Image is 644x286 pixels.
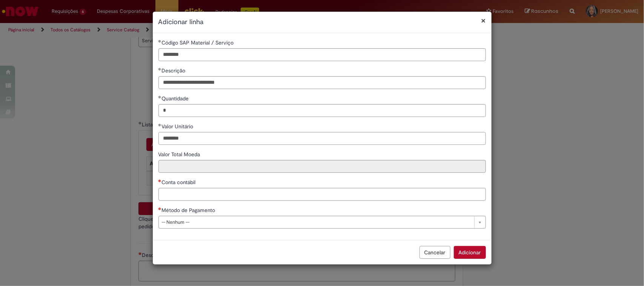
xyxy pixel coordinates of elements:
[158,48,486,61] input: Código SAP Material / Serviço
[158,123,162,126] span: Obrigatório Preenchido
[158,76,486,89] input: Descrição
[162,207,217,214] span: Método de Pagamento
[162,216,470,228] span: -- Nenhum --
[454,246,486,259] button: Adicionar
[158,151,202,158] span: Somente leitura - Valor Total Moeda
[158,17,486,27] h2: Adicionar linha
[158,95,162,98] span: Obrigatório Preenchido
[158,68,162,71] span: Obrigatório Preenchido
[158,40,162,43] span: Obrigatório Preenchido
[162,39,235,46] span: Código SAP Material / Serviço
[162,123,195,130] span: Valor Unitário
[158,179,162,182] span: Necessários
[481,17,486,25] button: Fechar modal
[162,95,191,102] span: Quantidade
[420,246,450,259] button: Cancelar
[158,188,486,201] input: Conta contábil
[158,160,486,173] input: Valor Total Moeda
[158,207,162,210] span: Necessários
[162,67,187,74] span: Descrição
[162,179,197,186] span: Conta contábil
[158,132,486,145] input: Valor Unitário
[158,104,486,117] input: Quantidade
